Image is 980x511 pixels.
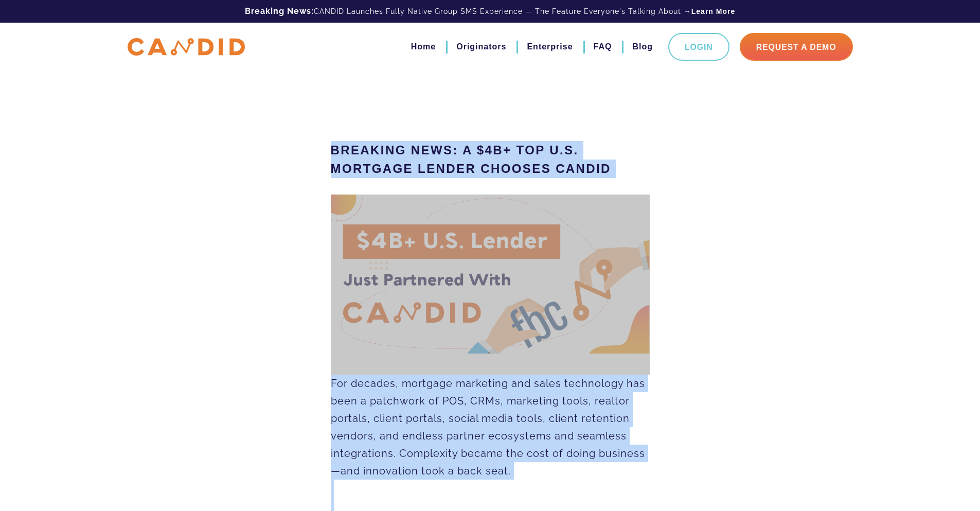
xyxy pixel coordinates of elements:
h1: Breaking News: A $4B+ Top U.S. Mortgage Lender Chooses CANDID [331,141,650,178]
a: Request A Demo [740,33,853,61]
b: Breaking News: [245,6,314,16]
a: Enterprise [527,38,573,56]
a: Home [411,38,436,56]
a: FAQ [594,38,612,56]
a: Learn More [691,6,735,16]
a: Blog [632,38,653,56]
a: Originators [456,38,506,56]
img: CANDID APP [128,38,245,56]
a: Login [668,33,729,61]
